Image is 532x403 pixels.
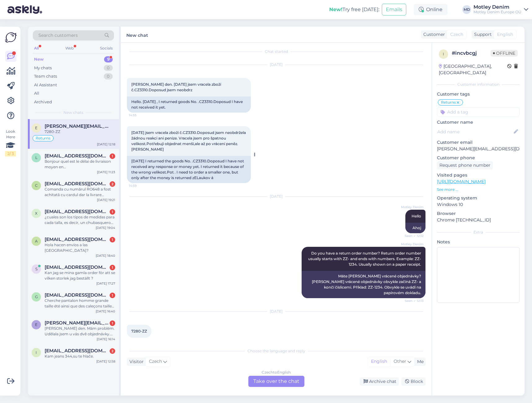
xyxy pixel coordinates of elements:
[437,155,520,161] p: Customer phone
[104,56,113,62] div: 9
[437,82,520,87] div: Customer information
[329,6,379,13] div: Try free [DATE]:
[437,195,520,201] p: Operating system
[5,151,16,156] div: 2 / 3
[110,181,115,187] div: 2
[437,187,520,192] p: See more ...
[45,209,109,214] span: xyxorswords@gmail.com
[34,65,52,71] div: My chats
[96,359,115,364] div: [DATE] 12:58
[127,358,144,365] div: Visitor
[34,99,52,105] div: Archived
[45,354,115,359] div: Kam jeans 344,su te hlače.
[129,113,152,118] span: 14:55
[437,107,520,117] input: Add a tag
[127,309,425,314] div: [DATE]
[437,217,520,223] p: Chrome [TECHNICAL_ID]
[110,348,115,354] div: 2
[45,326,115,337] div: [PERSON_NAME] den. Mám problém. Udělala jsem u vás dvě objednávky. První- CZ3253. Toto zboží jsem...
[127,348,425,354] div: Choose the language and reply
[110,320,115,326] div: 1
[415,358,424,365] div: Me
[97,142,115,147] div: [DATE] 12:18
[127,49,425,54] div: Chat started
[360,377,399,386] div: Archive chat
[97,198,115,202] div: [DATE] 19:21
[131,329,147,333] span: 7280-ZZ
[5,32,17,43] img: Askly Logo
[437,179,486,184] a: [URL][DOMAIN_NAME]
[45,159,115,170] div: Bonjour quel est le délai de livraison moyen en [GEOGRAPHIC_DATA]merci
[394,358,406,364] span: Other
[437,172,520,178] p: Visited pages
[248,376,304,387] div: Take over the chat
[329,6,342,12] b: New!
[104,65,113,71] div: 0
[497,31,513,38] span: English
[35,322,37,327] span: e
[473,5,528,15] a: Motley DenimMotley Denim Europe OÜ
[437,210,520,217] p: Browser
[45,292,109,298] span: g.bourdet64@gmail.com
[63,110,83,115] span: New chats
[45,153,109,159] span: lacrymmo85@outlook.fr
[35,267,37,271] span: s
[462,5,471,14] div: MD
[437,128,512,135] input: Add name
[414,4,447,15] div: Online
[437,139,520,146] p: Customer email
[36,136,50,140] span: Returns
[45,214,115,225] div: ¿cuales son los tipos de medidas para cada talla, es decir, un chubasquero de 4XL a qué medidas c...
[45,348,109,354] span: ivankostanjski13@gmail.com
[97,170,115,174] div: [DATE] 11:23
[437,239,520,245] p: Notes
[45,181,109,186] span: cochiorlucica@gmail.com
[401,377,425,386] div: Block
[104,73,113,79] div: 0
[64,44,75,52] div: Web
[437,146,520,152] p: [PERSON_NAME][EMAIL_ADDRESS][DOMAIN_NAME]
[262,370,291,375] div: Czech to English
[35,126,37,130] span: e
[129,183,152,188] span: 14:59
[437,119,520,126] p: Customer name
[45,298,115,309] div: Cherche pantalon homme grande taille été ainsi que des caleçons taille 7xl
[437,91,520,97] p: Customer tags
[439,63,507,76] div: [GEOGRAPHIC_DATA], [GEOGRAPHIC_DATA]
[110,209,115,215] div: 1
[110,153,115,159] div: 1
[129,338,152,343] span: 12:18
[441,101,456,104] span: Returns
[472,31,492,38] div: Support
[110,265,115,270] div: 1
[45,242,115,253] div: Hola hacen envíos a las [GEOGRAPHIC_DATA]?
[34,73,57,79] div: Team chats
[34,82,57,88] div: AI Assistant
[308,251,422,267] span: Do you have a return order number? Return order number usually starts with ZZ- and ends with numb...
[33,44,40,52] div: All
[126,30,148,39] label: New chat
[149,358,162,365] span: Czech
[473,10,521,15] div: Motley Denim Europe OÜ
[45,270,115,281] div: Kan jag se mina gamla order för att se vilken storlek jag beställt ?
[110,293,115,298] div: 1
[437,161,493,169] div: Request phone number
[452,49,491,57] div: # incvbcgj
[437,201,520,208] p: Windows 10
[131,82,222,92] span: [PERSON_NAME] den. [DATE] jsem vracela zboží č.CZ3310.Doposud jsem neobdrz
[36,350,37,355] span: i
[35,294,38,299] span: g
[5,129,16,156] div: Look Here
[96,225,115,230] div: [DATE] 19:04
[131,130,247,152] span: [DATE] jsem vracela zboží č.CZ3310.Doposud jsem neobdržela žádnou reakci ani peníze. Vracela jsem...
[96,281,115,286] div: [DATE] 17:27
[99,44,114,52] div: Socials
[34,90,39,96] div: All
[450,31,463,38] span: Czech
[97,337,115,341] div: [DATE] 16:14
[45,237,109,242] span: altantomajorero@gmail.com
[127,62,425,67] div: [DATE]
[127,156,251,183] div: [DATE] I returned the goods No. .CZ3310.Doposud I have not received any response or money yet. I ...
[110,237,115,242] div: 1
[368,357,390,366] div: English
